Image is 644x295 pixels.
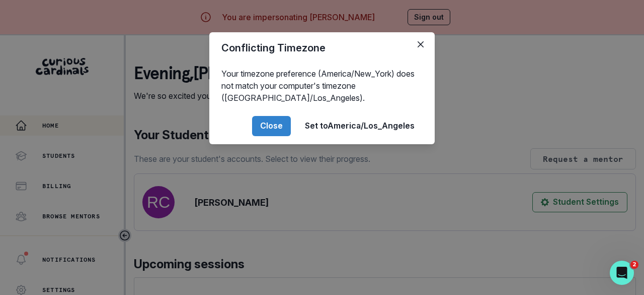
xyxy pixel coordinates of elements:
button: Close [413,36,429,52]
div: Your timezone preference (America/New_York) does not match your computer's timezone ([GEOGRAPHIC_... [209,64,435,108]
header: Conflicting Timezone [209,32,435,64]
span: 2 [630,261,638,269]
iframe: Intercom live chat [610,261,634,285]
button: Set toAmerica/Los_Angeles [297,116,423,136]
button: Close [252,116,291,136]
